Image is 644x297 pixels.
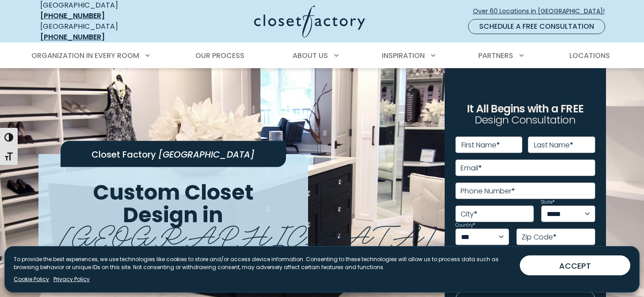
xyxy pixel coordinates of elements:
[541,200,555,204] label: State
[473,7,612,16] span: Over 60 Locations in [GEOGRAPHIC_DATA]!
[40,11,105,21] a: [PHONE_NUMBER]
[461,165,482,172] label: Email
[158,148,255,161] span: [GEOGRAPHIC_DATA]
[53,275,90,283] a: Privacy Policy
[293,50,328,61] span: About Us
[14,275,49,283] a: Cookie Policy
[461,211,477,218] label: City
[25,43,619,68] nav: Primary Menu
[569,50,610,61] span: Locations
[478,50,513,61] span: Partners
[195,50,244,61] span: Our Process
[59,213,437,253] span: [GEOGRAPHIC_DATA]
[40,21,168,42] div: [GEOGRAPHIC_DATA]
[534,142,573,149] label: Last Name
[461,188,515,195] label: Phone Number
[455,223,475,228] label: Country
[91,148,156,161] span: Closet Factory
[14,255,513,271] p: To provide the best experiences, we use technologies like cookies to store and/or access device i...
[522,234,556,241] label: Zip Code
[461,142,500,149] label: First Name
[468,19,605,34] a: Schedule a Free Consultation
[40,32,105,42] a: [PHONE_NUMBER]
[467,101,583,116] span: It All Begins with a FREE
[93,177,254,230] span: Custom Closet Design in
[382,50,425,61] span: Inspiration
[31,50,139,61] span: Organization in Every Room
[473,4,612,19] a: Over 60 Locations in [GEOGRAPHIC_DATA]!
[475,113,575,127] span: Design Consultation
[254,5,365,38] img: Closet Factory Logo
[520,255,630,275] button: ACCEPT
